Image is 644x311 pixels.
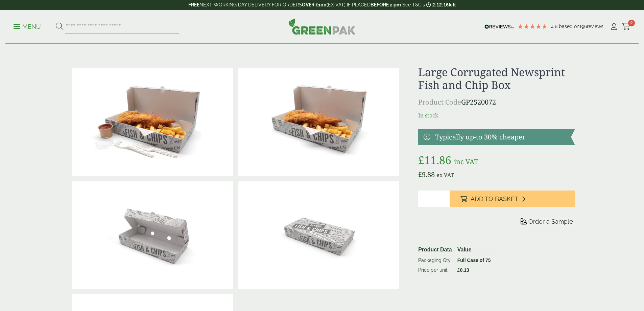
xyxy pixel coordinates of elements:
[519,218,575,228] button: Order a Sample
[418,97,461,107] span: Product Code
[432,2,449,7] span: 2:12:16
[528,218,573,225] span: Order a Sample
[457,258,491,263] strong: Full Case of 75
[402,2,425,7] a: See T&C's
[559,24,579,29] span: Based on
[587,24,603,29] span: reviews
[238,68,399,176] img: Large Corrugated Newsprint Fish & Chips Box With Food
[415,244,455,256] th: Product Data
[418,97,575,107] p: GP2520072
[238,181,399,289] img: Large Corrugated Newsprint Fish & Chips Box Closed
[517,23,548,29] div: 4.79 Stars
[418,153,424,167] span: £
[302,2,327,7] strong: OVER £100
[418,170,422,179] span: £
[418,170,435,179] bdi: 9.88
[484,24,514,29] img: REVIEWS.io
[610,23,618,30] i: My Account
[455,244,494,256] th: Value
[188,2,199,7] strong: FREE
[551,24,559,29] span: 4.8
[622,22,630,32] a: 0
[415,265,455,275] td: Price per unit
[579,24,587,29] span: 196
[72,181,233,289] img: Large Corrugated Newsprint Fish & Chips Box Open
[418,66,575,92] h1: Large Corrugated Newsprint Fish and Chip Box
[418,153,451,167] bdi: 11.86
[436,171,454,179] span: ex VAT
[418,111,575,119] p: In stock
[14,23,41,29] a: Menu
[415,255,455,265] td: Packaging Qty
[457,267,460,273] span: £
[289,18,356,35] img: GreenPak Supplies
[14,23,41,31] p: Menu
[454,157,478,166] span: inc VAT
[628,20,635,26] span: 0
[449,2,456,7] span: left
[450,191,575,207] button: Add to Basket
[471,195,518,203] span: Add to Basket
[622,23,630,30] i: Cart
[72,68,233,176] img: Large Corrugated Newsprint Fish & Chips Box With Food Variant 1
[457,267,469,273] bdi: 0.13
[371,2,401,7] strong: BEFORE 2 pm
